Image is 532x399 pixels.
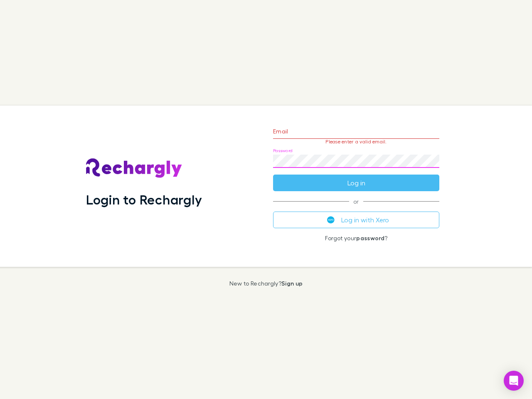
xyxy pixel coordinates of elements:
[281,280,303,287] a: Sign up
[86,192,202,207] h1: Login to Rechargly
[86,158,182,178] img: Rechargly's Logo
[356,234,384,241] a: password
[273,148,293,154] label: Password
[273,139,439,145] p: Please enter a valid email.
[273,175,439,191] button: Log in
[327,216,335,224] img: Xero's logo
[504,371,524,391] div: Open Intercom Messenger
[273,235,439,241] p: Forgot your ?
[229,280,303,287] p: New to Rechargly?
[273,212,439,228] button: Log in with Xero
